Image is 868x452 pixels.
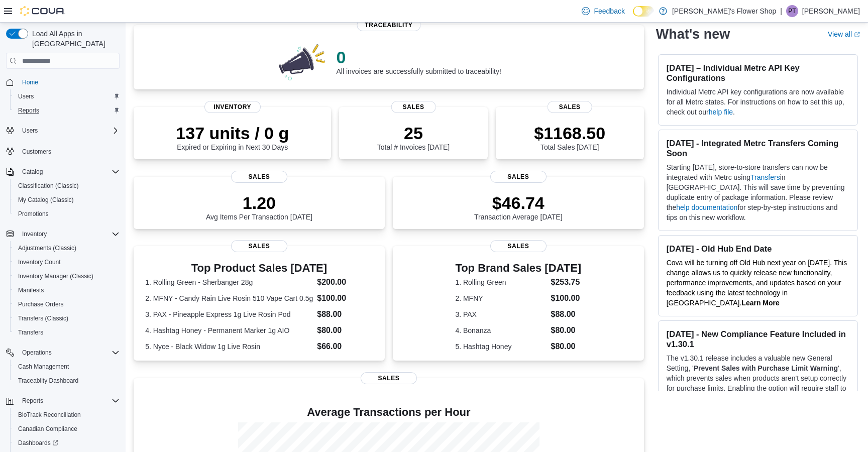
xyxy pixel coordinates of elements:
[667,87,849,117] p: Individual Metrc API key configurations are now available for all Metrc states. For instructions ...
[10,283,124,297] button: Manifests
[22,349,52,357] span: Operations
[145,342,313,352] dt: 5. Nyce - Black Widow 1g Live Rosin
[377,123,450,143] p: 25
[231,171,287,183] span: Sales
[14,284,120,296] span: Manifests
[18,228,120,240] span: Inventory
[667,162,849,222] p: Starting [DATE], store-to-store transfers can now be integrated with Metrc using in [GEOGRAPHIC_D...
[20,6,65,16] img: Cova
[14,361,120,373] span: Cash Management
[551,276,581,288] dd: $253.75
[18,182,79,190] span: Classification (Classic)
[455,325,547,335] dt: 4. Bonanza
[14,284,48,296] a: Manifests
[145,262,373,274] h3: Top Product Sales [DATE]
[176,123,289,151] div: Expired or Expiring in Next 30 Days
[18,125,120,137] span: Users
[672,5,776,17] p: [PERSON_NAME]'s Flower Shop
[18,228,51,240] button: Inventory
[2,165,124,179] button: Catalog
[10,207,124,221] button: Promotions
[741,299,779,307] a: Learn More
[361,372,417,384] span: Sales
[10,179,124,193] button: Classification (Classic)
[18,145,120,157] span: Customers
[10,193,124,207] button: My Catalog (Classic)
[548,101,592,113] span: Sales
[594,6,624,16] span: Feedback
[788,5,796,17] span: PT
[18,76,42,88] a: Home
[18,439,58,447] span: Dashboards
[455,309,547,319] dt: 3. PAX
[455,277,547,287] dt: 1. Rolling Green
[18,347,120,359] span: Operations
[676,203,737,211] a: help documentation
[206,193,312,213] p: 1.20
[14,208,53,220] a: Promotions
[474,193,563,221] div: Transaction Average [DATE]
[10,297,124,311] button: Purchase Orders
[14,104,43,117] a: Reports
[14,256,65,268] a: Inventory Count
[10,360,124,374] button: Cash Management
[14,312,120,324] span: Transfers (Classic)
[2,227,124,241] button: Inventory
[18,146,55,158] a: Customers
[2,346,124,360] button: Operations
[14,326,47,338] a: Transfers
[633,6,654,17] input: Dark Mode
[854,32,860,38] svg: External link
[667,353,849,413] p: The v1.30.1 release includes a valuable new General Setting, ' ', which prevents sales when produ...
[18,300,64,308] span: Purchase Orders
[10,241,124,255] button: Adjustments (Classic)
[14,270,120,282] span: Inventory Manager (Classic)
[14,409,120,421] span: BioTrack Reconciliation
[377,123,450,151] div: Total # Invoices [DATE]
[14,90,120,102] span: Users
[18,76,120,88] span: Home
[18,395,47,407] button: Reports
[14,298,120,310] span: Purchase Orders
[14,180,120,192] span: Classification (Classic)
[10,422,124,436] button: Canadian Compliance
[490,240,547,252] span: Sales
[18,286,44,294] span: Manifests
[22,78,38,86] span: Home
[694,364,838,372] strong: Prevent Sales with Purchase Limit Warning
[750,173,780,181] a: Transfers
[18,92,34,100] span: Users
[18,395,120,407] span: Reports
[18,377,78,385] span: Traceabilty Dashboard
[142,406,636,418] h4: Average Transactions per Hour
[14,194,120,206] span: My Catalog (Classic)
[14,437,62,449] a: Dashboards
[206,193,312,221] div: Avg Items Per Transaction [DATE]
[455,262,581,274] h3: Top Brand Sales [DATE]
[667,259,847,307] span: Cova will be turning off Old Hub next year on [DATE]. This change allows us to quickly release ne...
[14,409,85,421] a: BioTrack Reconciliation
[10,89,124,103] button: Users
[14,423,81,435] a: Canadian Compliance
[10,311,124,325] button: Transfers (Classic)
[14,361,73,373] a: Cash Management
[14,375,82,387] a: Traceabilty Dashboard
[10,408,124,422] button: BioTrack Reconciliation
[2,75,124,89] button: Home
[145,309,313,319] dt: 3. PAX - Pineapple Express 1g Live Rosin Pod
[276,41,329,81] img: 0
[551,324,581,336] dd: $80.00
[22,148,51,156] span: Customers
[14,208,120,220] span: Promotions
[231,240,287,252] span: Sales
[317,324,373,336] dd: $80.00
[18,258,61,266] span: Inventory Count
[18,347,56,359] button: Operations
[10,269,124,283] button: Inventory Manager (Classic)
[18,272,93,280] span: Inventory Manager (Classic)
[2,394,124,408] button: Reports
[551,292,581,304] dd: $100.00
[578,1,628,21] a: Feedback
[145,325,313,335] dt: 4. Hashtag Honey - Permanent Marker 1g AIO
